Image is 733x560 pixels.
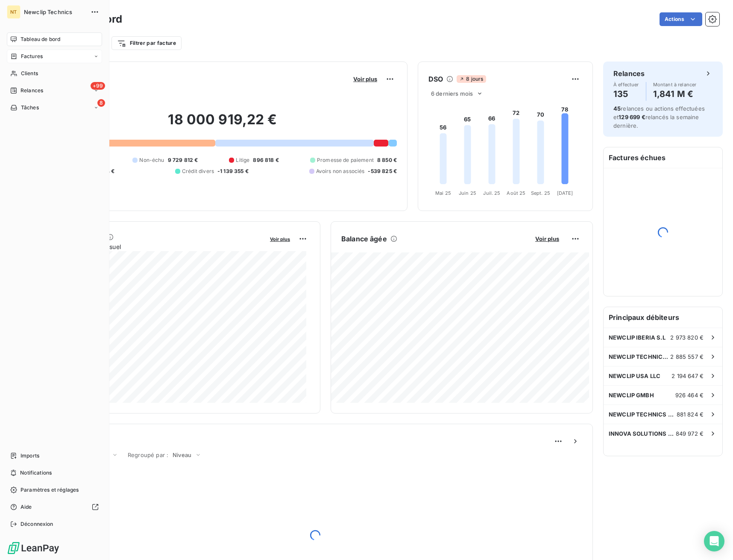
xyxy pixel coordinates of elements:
span: Relances [21,87,43,94]
tspan: Sept. 25 [531,190,550,196]
h6: Factures échues [604,147,722,168]
h6: Principaux débiteurs [604,307,722,328]
span: Litige [236,156,249,164]
span: 2 973 820 € [670,334,704,341]
span: NEWCLIP USA LLC [609,372,660,379]
span: -539 825 € [368,167,397,175]
span: Non-échu [139,156,164,164]
span: INNOVA SOLUTIONS SPA [609,430,676,437]
span: 926 464 € [675,392,704,399]
span: Clients [21,70,38,77]
div: Open Intercom Messenger [704,531,724,551]
img: Logo LeanPay [7,541,60,555]
span: Voir plus [535,235,559,242]
h4: 135 [613,87,639,101]
span: Promesse de paiement [317,156,374,164]
span: 129 699 € [619,114,645,120]
a: Aide [7,500,102,514]
h6: Balance âgée [341,234,387,244]
span: 2 885 557 € [670,353,704,360]
span: Crédit divers [182,167,214,175]
span: À effectuer [613,82,639,87]
span: 2 194 647 € [671,372,704,379]
button: Actions [660,12,702,26]
span: Montant à relancer [653,82,697,87]
span: NEWCLIP GMBH [609,392,654,399]
span: 8 [97,99,105,107]
tspan: Juin 25 [459,190,476,196]
span: NEWCLIP TECHNICS AUSTRALIA PTY [609,353,670,360]
span: 6 derniers mois [431,90,473,97]
span: 45 [613,105,621,112]
button: Filtrer par facture [111,36,182,50]
span: Notifications [20,469,52,477]
span: Tâches [21,104,39,111]
span: NEWCLIP TECHNICS JAPAN KK [609,411,677,418]
tspan: Juil. 25 [483,190,500,196]
span: 881 824 € [677,411,704,418]
span: Voir plus [270,236,290,242]
span: Voir plus [353,76,377,82]
span: Chiffre d'affaires mensuel [48,242,264,251]
span: 8 850 € [377,156,397,164]
tspan: Août 25 [507,190,525,196]
span: +99 [91,82,105,90]
span: Paramètres et réglages [21,486,79,494]
span: Newclip Technics [24,9,85,15]
tspan: Mai 25 [435,190,451,196]
button: Voir plus [533,235,562,243]
button: Voir plus [351,75,380,83]
span: Regroupé par : [128,452,168,458]
span: Factures [21,53,43,60]
div: NT [7,5,21,19]
span: NEWCLIP IBERIA S.L [609,334,666,341]
span: Tableau de bord [21,35,60,43]
span: 8 jours [457,75,486,83]
span: -1 139 355 € [217,167,249,175]
span: 9 729 812 € [168,156,198,164]
span: Imports [21,452,39,460]
span: Avoirs non associés [316,167,365,175]
h2: 18 000 919,22 € [48,111,397,137]
h4: 1,841 M € [653,87,697,101]
button: Voir plus [267,235,293,243]
tspan: [DATE] [557,190,573,196]
span: Déconnexion [21,520,53,528]
span: relances ou actions effectuées et relancés la semaine dernière. [613,105,705,129]
span: 849 972 € [676,430,704,437]
span: Niveau [173,452,191,458]
h6: Relances [613,68,645,79]
span: 896 818 € [253,156,279,164]
span: Aide [21,503,32,511]
h6: DSO [428,74,443,84]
